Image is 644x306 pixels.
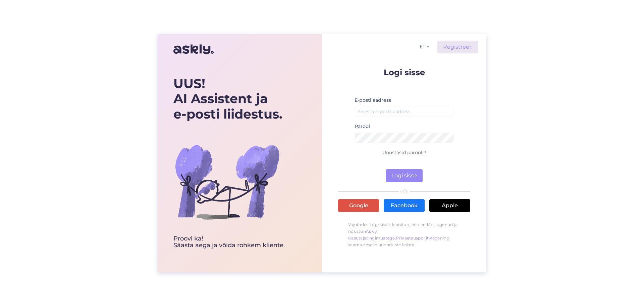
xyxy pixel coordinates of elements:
[338,199,379,212] a: Google
[437,41,478,53] a: Registreeri
[429,199,470,212] a: Apple
[382,149,426,156] a: Unustasid parooli?
[396,235,440,241] a: Privaatsuspoliitikaga
[399,189,410,194] span: VÕI
[173,128,281,235] img: bg-askly
[355,123,370,130] label: Parool
[417,42,432,52] button: ET
[173,41,214,57] img: Askly
[355,97,391,104] label: E-posti aadress
[338,68,470,77] p: Logi sisse
[173,76,285,122] div: UUS! AI Assistent ja e-posti liidestus.
[338,218,470,252] p: Vajutades Logi sisse, kinnitan, et olen läbi lugenud ja nõustun , ning saama emaile uuenduste kohta.
[384,199,425,212] a: Facebook
[355,106,454,117] input: Sisesta e-posti aadress
[386,169,423,182] button: Logi sisse
[348,229,395,241] a: Askly Kasutajatingimustega
[173,235,285,249] div: Proovi ka! Säästa aega ja võida rohkem kliente.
